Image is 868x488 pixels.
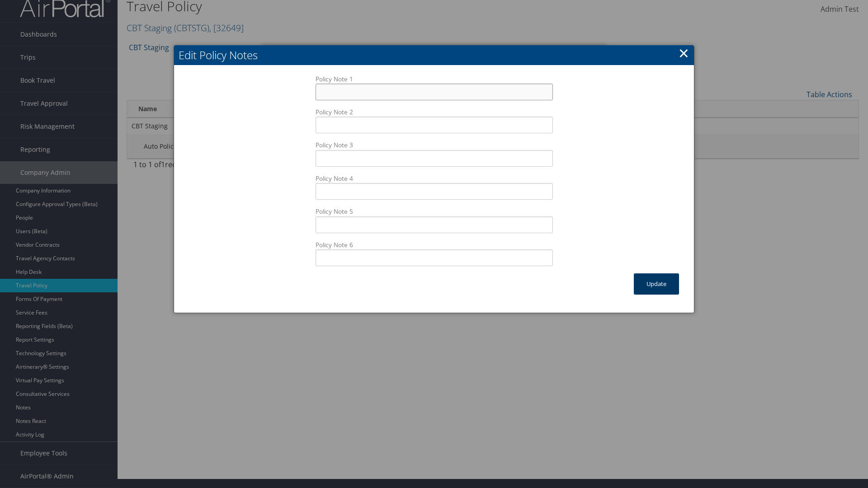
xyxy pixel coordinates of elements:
[316,84,553,100] input: Policy Note 1
[316,75,553,100] label: Policy Note 1
[174,45,694,65] h2: Edit Policy Notes
[316,108,553,133] label: Policy Note 2
[316,249,553,266] input: Policy Note 6
[316,150,553,167] input: Policy Note 3
[316,240,553,266] label: Policy Note 6
[634,273,679,295] button: Update
[316,174,553,200] label: Policy Note 4
[316,117,553,133] input: Policy Note 2
[316,141,553,166] label: Policy Note 3
[316,207,553,233] label: Policy Note 5
[316,183,553,200] input: Policy Note 4
[316,216,553,233] input: Policy Note 5
[679,44,689,62] a: Close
